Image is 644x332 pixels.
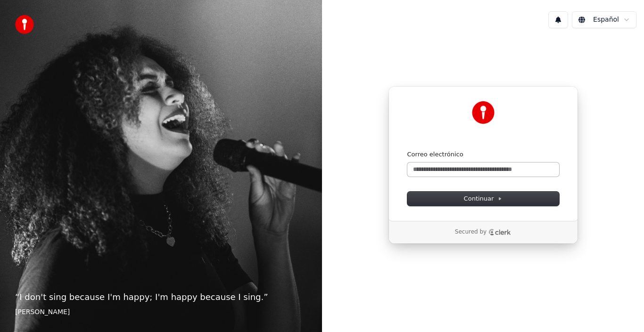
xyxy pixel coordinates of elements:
[15,291,307,304] p: “ I don't sing because I'm happy; I'm happy because I sing. ”
[15,308,307,317] footer: [PERSON_NAME]
[15,15,34,34] img: youka
[472,101,495,124] img: Youka
[464,194,503,203] span: Continuar
[407,192,559,206] button: Continuar
[455,228,487,236] p: Secured by
[407,150,463,159] label: Correo electrónico
[488,229,511,235] a: Clerk logo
